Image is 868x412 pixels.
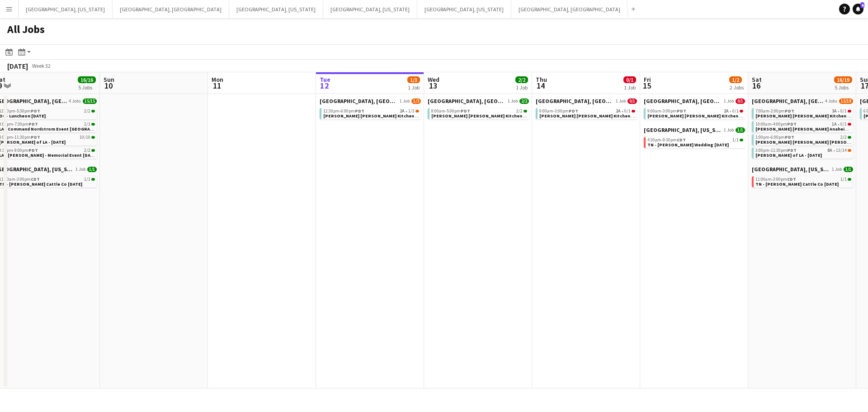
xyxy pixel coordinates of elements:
button: [GEOGRAPHIC_DATA], [US_STATE] [19,0,113,18]
button: [GEOGRAPHIC_DATA], [GEOGRAPHIC_DATA] [511,0,628,18]
span: 4 [860,2,864,8]
button: [GEOGRAPHIC_DATA], [US_STATE] [229,0,323,18]
div: [DATE] [7,61,28,70]
button: [GEOGRAPHIC_DATA], [US_STATE] [417,0,511,18]
button: [GEOGRAPHIC_DATA], [US_STATE] [323,0,417,18]
button: [GEOGRAPHIC_DATA], [GEOGRAPHIC_DATA] [113,0,229,18]
a: 4 [853,4,863,14]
